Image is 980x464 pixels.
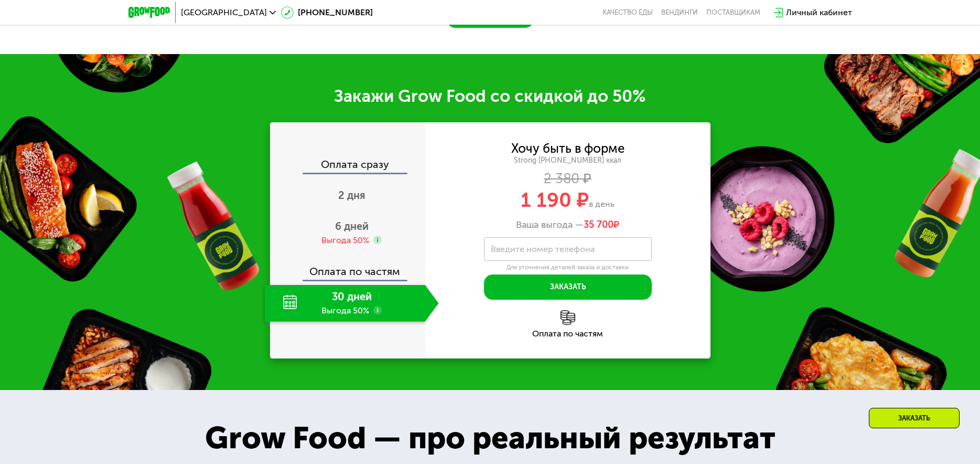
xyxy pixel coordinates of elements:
div: Grow Food — про реальный результат [181,415,799,462]
span: ₽ [584,219,619,231]
span: 1 190 ₽ [521,188,589,212]
div: 2 380 ₽ [425,173,710,185]
button: Заказать [484,275,652,300]
a: [PHONE_NUMBER] [281,6,373,19]
span: 35 700 [584,219,613,230]
span: 2 дня [338,189,365,202]
label: Введите номер телефона [491,246,595,252]
span: [GEOGRAPHIC_DATA] [181,8,267,17]
a: Качество еды [602,8,653,17]
span: 6 дней [335,220,369,233]
div: поставщикам [706,8,760,17]
div: Хочу быть в форме [511,143,624,154]
div: Заказать [869,408,960,428]
a: Вендинги [661,8,698,17]
div: Оплата по частям [425,330,710,338]
span: в день [589,199,615,209]
div: Выгода 50% [321,235,369,246]
div: Ваша выгода — [425,219,710,231]
div: Оплата сразу [271,159,425,173]
div: Для уточнения деталей заказа и доставки [484,263,652,272]
img: l6xcnZfty9opOoJh.png [561,310,575,325]
div: Оплата по частям [271,256,425,280]
div: Strong [PHONE_NUMBER] ккал [425,156,710,165]
div: Личный кабинет [786,6,852,19]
